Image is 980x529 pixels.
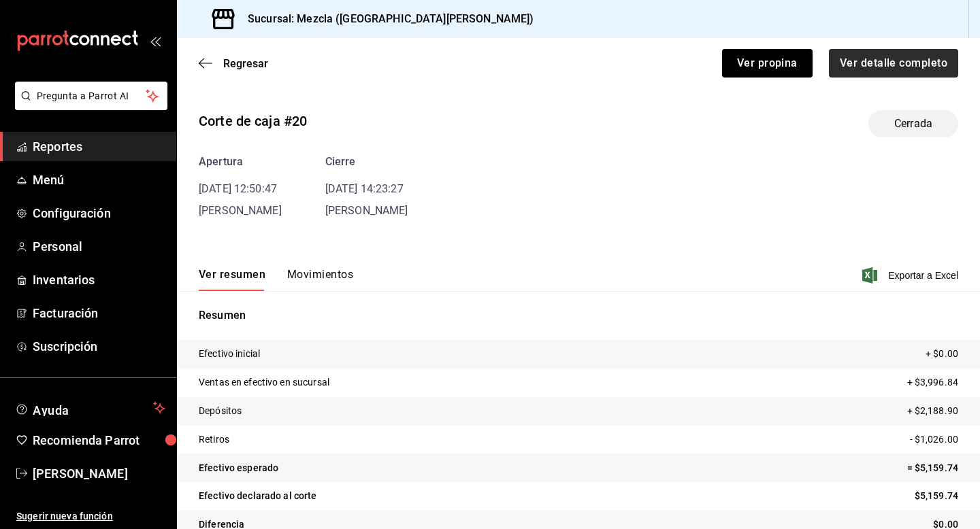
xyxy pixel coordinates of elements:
button: Exportar a Excel [865,267,958,284]
time: [DATE] 14:23:27 [325,182,404,195]
p: = $5,159.74 [907,461,958,475]
span: [PERSON_NAME] [325,204,408,217]
span: Cerrada [886,116,941,132]
p: + $3,996.84 [907,375,958,390]
span: Regresar [223,57,268,70]
button: open_drawer_menu [150,35,161,46]
span: Pregunta a Parrot AI [37,89,146,103]
button: Ver detalle completo [829,49,958,78]
p: Retiros [199,432,229,447]
p: Resumen [199,307,958,324]
span: Reportes [33,137,165,156]
span: Personal [33,237,165,256]
p: + $0.00 [926,347,958,361]
div: Apertura [199,154,282,170]
p: Efectivo declarado al corte [199,489,317,503]
span: Configuración [33,204,165,222]
span: Sugerir nueva función [16,509,165,524]
span: Facturación [33,304,165,322]
p: Depósitos [199,404,242,418]
span: Menú [33,171,165,189]
button: Movimientos [287,268,353,291]
span: Recomienda Parrot [33,431,165,449]
span: Ayuda [33,400,148,416]
time: [DATE] 12:50:47 [199,182,277,195]
h3: Sucursal: Mezcla ([GEOGRAPHIC_DATA][PERSON_NAME]) [237,11,534,27]
button: Ver propina [722,49,813,78]
span: [PERSON_NAME] [199,204,282,217]
button: Regresar [199,57,268,70]
div: Corte de caja #20 [199,111,307,131]
span: Inventarios [33,271,165,289]
p: Efectivo inicial [199,347,260,361]
p: Efectivo esperado [199,461,278,475]
p: + $2,188.90 [907,404,958,418]
span: Suscripción [33,337,165,356]
p: - $1,026.00 [910,432,958,447]
div: navigation tabs [199,268,353,291]
button: Pregunta a Parrot AI [15,82,167,110]
p: Ventas en efectivo en sucursal [199,375,329,390]
button: Ver resumen [199,268,265,291]
p: $5,159.74 [915,489,958,503]
div: Cierre [325,154,408,170]
a: Pregunta a Parrot AI [10,99,167,113]
span: [PERSON_NAME] [33,464,165,483]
